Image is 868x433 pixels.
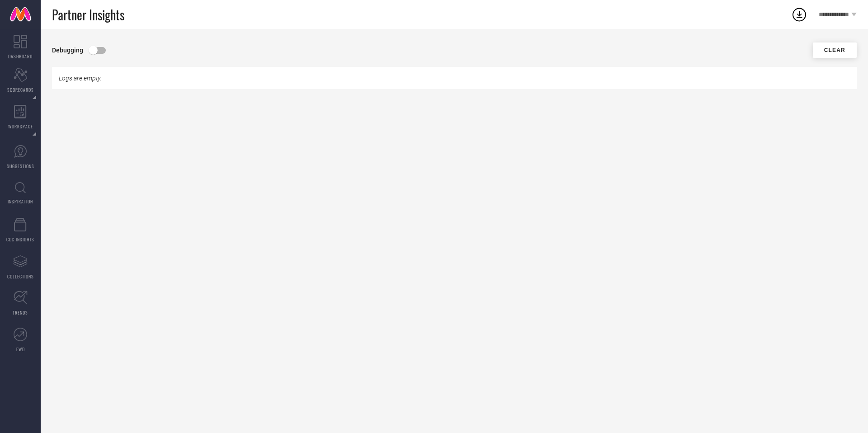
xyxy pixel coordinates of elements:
[7,86,34,93] span: SCORECARDS
[7,273,34,280] span: COLLECTIONS
[52,47,83,54] span: Debugging
[8,53,33,60] span: DASHBOARD
[813,42,857,58] button: Clear
[52,5,124,24] span: Partner Insights
[8,123,33,130] span: WORKSPACE
[791,6,807,23] div: Open download list
[7,163,34,169] span: SUGGESTIONS
[16,346,25,353] span: FWD
[8,198,33,205] span: INSPIRATION
[59,75,102,82] span: Logs are empty.
[13,309,28,316] span: TRENDS
[6,236,34,243] span: CDC INSIGHTS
